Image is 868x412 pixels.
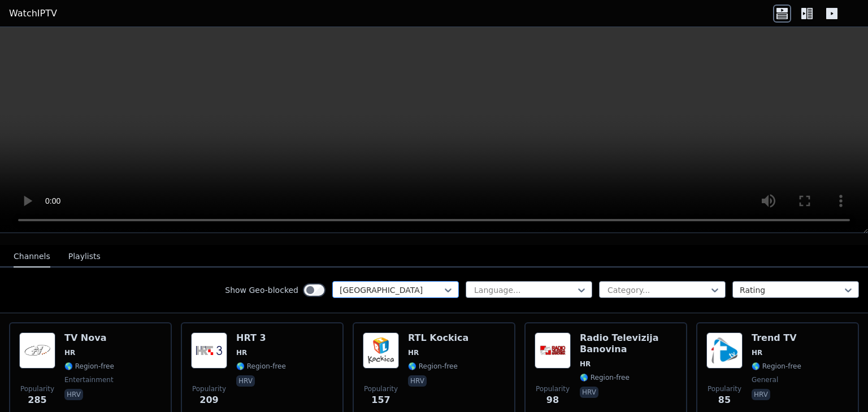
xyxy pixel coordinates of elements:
[752,332,801,344] h6: Trend TV
[752,362,801,371] span: 🌎 Region-free
[236,348,247,357] span: HR
[408,362,458,371] span: 🌎 Region-free
[236,375,255,387] p: hrv
[408,375,427,387] p: hrv
[199,393,218,407] span: 209
[752,375,778,384] span: general
[28,393,46,407] span: 285
[64,375,114,384] span: entertainment
[64,332,114,344] h6: TV Nova
[236,332,286,344] h6: HRT 3
[236,362,286,371] span: 🌎 Region-free
[363,332,399,369] img: RTL Kockica
[546,393,559,407] span: 98
[408,332,468,344] h6: RTL Kockica
[708,384,741,393] span: Popularity
[20,384,54,393] span: Popularity
[580,360,591,369] span: HR
[64,362,114,371] span: 🌎 Region-free
[225,284,298,296] label: Show Geo-blocked
[9,7,57,20] a: WatchIPTV
[536,384,570,393] span: Popularity
[371,393,390,407] span: 157
[580,373,630,382] span: 🌎 Region-free
[718,393,731,407] span: 85
[535,332,571,369] img: Radio Televizija Banovina
[191,332,227,369] img: HRT 3
[408,348,419,357] span: HR
[580,332,677,355] h6: Radio Televizija Banovina
[19,332,55,369] img: TV Nova
[192,384,226,393] span: Popularity
[64,348,75,357] span: HR
[14,246,50,268] button: Channels
[752,348,762,357] span: HR
[364,384,398,393] span: Popularity
[706,332,743,369] img: Trend TV
[68,246,101,268] button: Playlists
[580,387,598,398] p: hrv
[64,389,83,400] p: hrv
[752,389,770,400] p: hrv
